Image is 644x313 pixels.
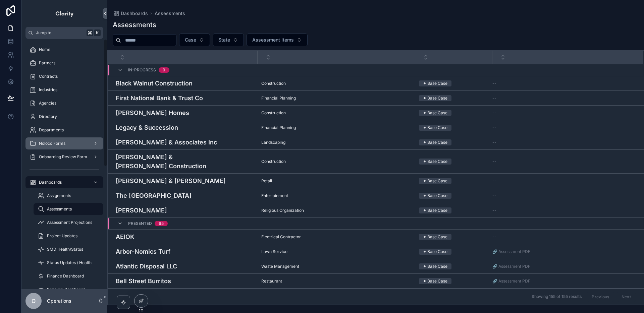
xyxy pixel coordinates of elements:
a: [PERSON_NAME] & [PERSON_NAME] Construction [116,152,253,171]
h4: Black Walnut Construction [116,79,253,88]
span: In-Progress [128,67,156,73]
a: ⚫ Base Case [419,110,488,116]
a: ⚫ Base Case [419,234,488,240]
a: ⚫ Base Case [419,207,488,213]
h4: First National Bank & Trust Co [116,93,253,103]
span: K [95,30,100,36]
div: 65 [159,221,164,226]
p: Operations [47,298,71,304]
h4: Atlantic Disposal LLC [116,262,253,271]
a: [PERSON_NAME] Homes [116,108,253,117]
span: Construction [261,110,286,116]
span: Partners [39,60,55,66]
span: Dashboards [39,180,62,185]
a: 🔗 Assessment PDF [492,278,635,284]
div: ⚫ Base Case [423,193,447,199]
h4: The [GEOGRAPHIC_DATA] [116,191,253,200]
span: Landscaping [261,140,285,145]
div: ⚫ Base Case [423,207,447,213]
a: ⚫ Base Case [419,193,488,199]
span: Agencies [39,101,56,106]
a: 🔗 Assessment PDF [492,264,635,269]
a: Assessment Projections [34,216,103,229]
a: ⚫ Base Case [419,278,488,284]
a: -- [492,193,635,198]
a: ⚫ Base Case [419,125,488,131]
a: Departments [25,124,103,136]
a: ⚫ Base Case [419,95,488,101]
a: Entertainment [261,193,411,198]
div: ⚫ Base Case [423,159,447,165]
a: Industries [25,84,103,96]
a: -- [492,125,635,130]
a: Agencies [25,97,103,109]
span: Lawn Service [261,249,287,254]
a: 🔗 Assessment PDF [492,278,530,284]
div: 9 [163,67,165,73]
div: ⚫ Base Case [423,178,447,184]
a: Financial Planning [261,96,411,101]
h4: Bell Street Burritos [116,276,253,286]
a: Onboarding Review Form [25,151,103,163]
a: ⚫ Base Case [419,249,488,255]
a: Construction [261,110,411,116]
div: ⚫ Base Case [423,249,447,255]
span: Contracts [39,74,58,79]
a: Arbor-Nomics Turf [116,247,253,256]
span: Assessment Projections [47,220,92,225]
div: ⚫ Base Case [423,234,447,240]
a: [PERSON_NAME] & Associates Inc [116,138,253,147]
a: Assessments [34,203,103,215]
span: Financial Planning [261,96,296,101]
span: -- [492,193,496,198]
img: App logo [55,8,74,19]
a: Landscaping [261,140,411,145]
div: ⚫ Base Case [423,125,447,131]
span: Showing 155 of 155 results [532,294,582,300]
a: Contracts [25,70,103,82]
a: Assessments [155,10,185,17]
span: -- [492,125,496,130]
span: Waste Management [261,264,299,269]
span: Construction [261,81,286,86]
span: Financial Planning [261,125,296,130]
button: Select Button [213,34,244,46]
a: Finance Dashboard [34,270,103,282]
span: State [218,37,230,43]
span: -- [492,110,496,116]
button: Select Button [247,34,308,46]
button: Select Button [179,34,210,46]
span: Finance Dashboard [47,273,84,279]
span: Home [39,47,50,52]
span: Assessments [47,206,72,212]
a: ⚫ Base Case [419,139,488,145]
a: -- [492,81,635,86]
a: AEIOK [116,232,253,241]
span: O [32,297,36,305]
a: -- [492,159,635,164]
span: Retail [261,178,272,184]
a: Home [25,44,103,56]
a: 🔗 Assessment PDF [492,249,635,254]
span: Presented [128,221,152,226]
span: Religious Organization [261,208,304,213]
a: Religious Organization [261,208,411,213]
h1: Assessments [113,20,156,29]
button: Jump to...K [25,27,103,39]
span: SMD Health/Status [47,247,83,252]
h4: [PERSON_NAME] [116,206,253,215]
a: Legacy & Succession [116,123,253,132]
span: -- [492,178,496,184]
span: Directory [39,114,57,119]
div: ⚫ Base Case [423,80,447,86]
div: ⚫ Base Case [423,110,447,116]
span: -- [492,208,496,213]
a: ⚫ Base Case [419,263,488,269]
a: Renewal Dashboard [34,284,103,296]
a: -- [492,96,635,101]
span: Status Updates / Health [47,260,92,265]
a: Construction [261,81,411,86]
a: [PERSON_NAME] & [PERSON_NAME] [116,176,253,185]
